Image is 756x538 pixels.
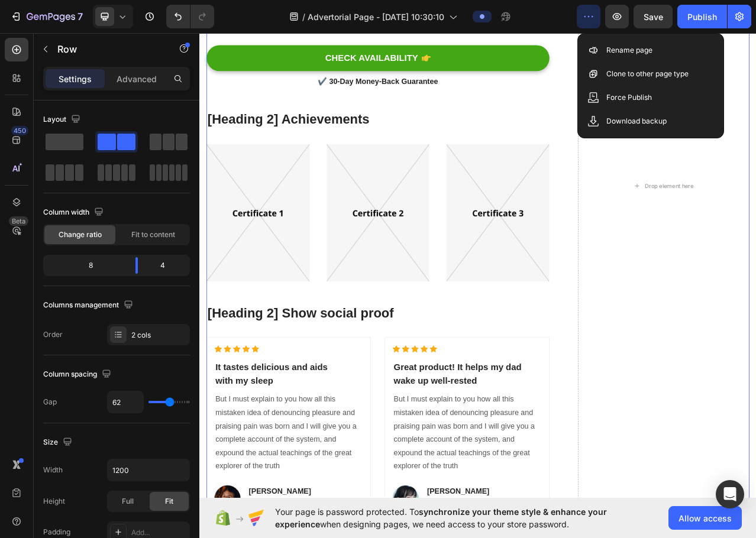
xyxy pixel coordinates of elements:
[43,465,63,475] div: Width
[43,205,106,221] div: Column width
[147,257,188,274] div: 4
[166,5,214,28] div: Undo/Redo
[77,9,83,24] p: 7
[122,496,134,507] span: Full
[275,507,607,529] span: synchronize your theme style & enhance your experience
[131,229,175,240] span: Fit to content
[43,496,65,507] div: Height
[668,506,742,530] button: Allow access
[606,68,689,80] p: Clone to other page type
[131,527,187,538] div: Add...
[687,11,717,23] div: Publish
[606,92,652,103] p: Force Publish
[644,12,663,22] span: Save
[57,42,158,56] p: Row
[43,367,114,383] div: Column spacing
[199,29,756,503] iframe: Design area
[43,297,135,313] div: Columns management
[247,424,434,458] p: Great product! It helps my dad wake up well-rested
[117,73,157,85] p: Advanced
[302,11,305,23] span: /
[43,527,70,537] div: Padding
[679,512,732,524] span: Allow access
[567,196,630,206] div: Drop element here
[108,391,143,413] input: Auto
[108,459,189,481] input: Auto
[59,229,102,240] span: Change ratio
[308,11,444,23] span: Advertorial Page - [DATE] 10:30:10
[165,496,173,507] span: Fit
[43,329,63,340] div: Order
[46,257,126,274] div: 8
[20,424,207,458] p: It tastes delicious and aids with my sleep
[131,330,187,341] div: 2 cols
[716,480,744,508] div: Open Intercom Messenger
[315,147,446,323] img: Alt Image
[43,112,83,128] div: Layout
[59,73,92,85] p: Settings
[43,435,75,451] div: Size
[5,5,88,28] button: 7
[275,505,653,530] span: Your page is password protected. To when designing pages, we need access to your store password.
[10,352,445,374] p: [Heading 2] Show social proof
[606,44,652,56] p: Rename page
[9,216,28,226] div: Beta
[677,5,727,28] button: Publish
[634,5,673,28] button: Save
[43,397,57,407] div: Gap
[606,115,667,127] p: Download backup
[11,126,28,135] div: 450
